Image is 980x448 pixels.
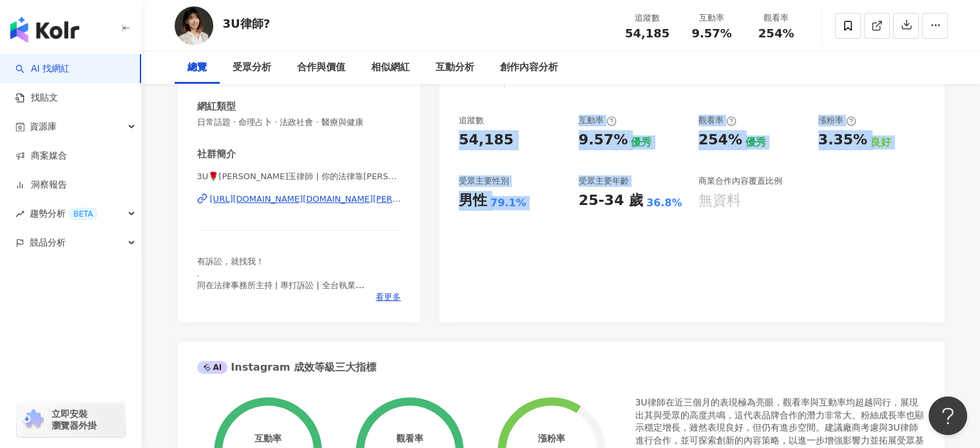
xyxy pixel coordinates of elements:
span: 資源庫 [30,112,57,141]
span: 9.57% [691,27,731,40]
div: Instagram 成效等級三大指標 [197,360,376,375]
div: [URL][DOMAIN_NAME][DOMAIN_NAME][PERSON_NAME] [210,193,401,205]
div: 互動率 [579,115,617,126]
div: 互動率 [254,433,281,443]
div: 合作與價值 [297,60,345,75]
div: 36.8% [646,196,682,210]
span: 3U🌹[PERSON_NAME]玉律師 | 你的法律靠[PERSON_NAME] | 3u.[PERSON_NAME] [197,171,401,182]
span: 254% [758,27,794,40]
div: 相似網紅 [371,60,410,75]
span: 有訴訟，就找我！ . 同在法律事務所主持 | 專打訴訟 | 全台執業 外遇離婚 | 妨害性自主 | 民刑訴訟 . 「訴訟過後，平靜生活」 身高180🙆🏻你的終極安全感 . 法律諮詢加Line：@... [197,257,394,384]
div: 254% [698,130,742,150]
div: 網紅類型 [197,100,236,113]
div: BETA [68,208,98,220]
div: 無資料 [698,191,741,211]
span: 趨勢分析 [30,199,98,228]
div: 互動率 [687,12,736,24]
div: 優秀 [631,135,651,150]
div: 3.35% [818,130,867,150]
span: 看更多 [376,291,401,303]
div: 54,185 [459,130,514,150]
img: KOL Avatar [175,6,213,45]
span: 日常話題 · 命理占卜 · 法政社會 · 醫療與健康 [197,117,401,128]
div: 漲粉率 [537,433,564,443]
a: 找貼文 [15,92,58,104]
span: 立即安裝 瀏覽器外掛 [52,408,97,431]
div: 社群簡介 [197,148,236,161]
a: chrome extension立即安裝 瀏覽器外掛 [17,402,125,437]
img: logo [10,17,79,43]
a: 商案媒合 [15,150,67,162]
div: 互動分析 [436,60,474,75]
div: 受眾分析 [233,60,271,75]
div: 追蹤數 [459,115,484,126]
span: 競品分析 [30,228,66,257]
div: 商業合作內容覆蓋比例 [698,175,782,187]
a: 洞察報告 [15,179,67,191]
div: 受眾主要年齡 [579,175,629,187]
span: rise [15,209,24,219]
a: searchAI 找網紅 [15,63,70,75]
div: 優秀 [745,135,766,150]
div: 男性 [459,191,487,211]
div: 觀看率 [752,12,801,24]
div: 總覽 [187,60,207,75]
div: 追蹤數 [623,12,672,24]
span: 54,185 [625,26,669,40]
a: [URL][DOMAIN_NAME][DOMAIN_NAME][PERSON_NAME] [197,193,401,205]
div: 觀看率 [698,115,736,126]
div: 9.57% [579,130,628,150]
div: 創作內容分析 [500,60,558,75]
div: 漲粉率 [818,115,856,126]
div: 79.1% [490,196,526,210]
img: chrome extension [21,409,46,430]
div: 良好 [870,135,891,150]
iframe: Help Scout Beacon - Open [928,396,967,435]
div: 25-34 歲 [579,191,643,211]
div: 受眾主要性別 [459,175,509,187]
div: AI [197,361,228,374]
div: 觀看率 [396,433,423,443]
div: 3U律師? [223,15,271,32]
